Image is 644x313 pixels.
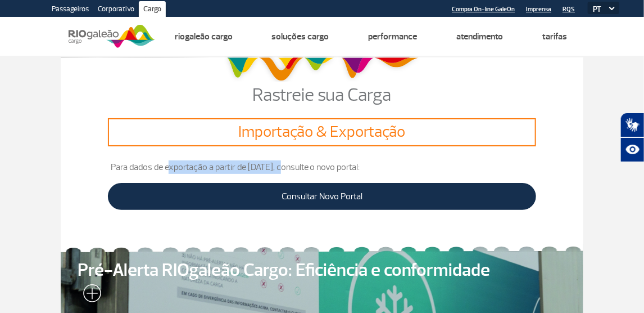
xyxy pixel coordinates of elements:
[452,6,515,13] a: Compra On-line GaleOn
[93,1,139,19] a: Corporativo
[272,31,329,42] a: Soluções Cargo
[457,31,504,42] a: Atendimento
[112,123,532,142] h3: Importação & Exportação
[369,31,418,42] a: Performance
[139,1,166,19] a: Cargo
[108,183,537,210] a: Consultar Novo Portal
[620,113,644,137] button: Abrir tradutor de língua de sinais.
[78,284,101,307] img: leia-mais
[543,31,568,42] a: Tarifas
[108,160,537,174] p: Para dados de exportação a partir de [DATE], consulte o novo portal:
[223,52,422,86] img: grafismo
[620,113,644,162] div: Plugin de acessibilidade da Hand Talk.
[563,6,575,13] a: RQS
[526,6,551,13] a: Imprensa
[620,137,644,162] button: Abrir recursos assistivos.
[78,261,566,280] span: Pré-Alerta RIOgaleão Cargo: Eficiência e conformidade
[175,31,233,42] a: Riogaleão Cargo
[47,1,93,19] a: Passageiros
[61,86,583,104] p: Rastreie sua Carga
